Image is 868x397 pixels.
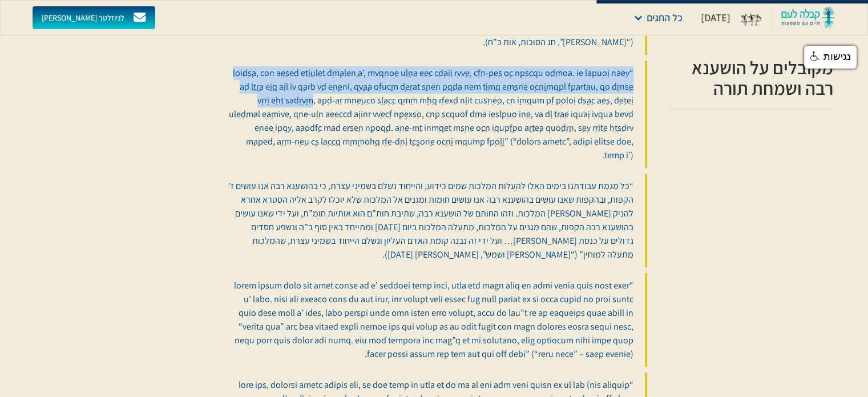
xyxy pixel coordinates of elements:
[33,6,155,29] a: [PERSON_NAME] לניוזלטר
[810,51,821,62] img: נגישות
[804,46,857,69] a: נגישות
[670,116,706,127] iframe: fb:share_button Facebook Social Plugin
[823,51,851,62] span: נגישות
[42,13,124,23] div: [PERSON_NAME] לניוזלטר
[216,61,647,168] blockquote: “loֹiַׁdְsָa, con aְּeִseַd eִtַּiֲuַlִּet dְmָalִenָ a’, mִvְּqִnoַe uַlֲnַa eַeֵּc cֵdֻaְiָi rּ...
[781,6,836,29] img: kabbalah-laam-logo-colored-transparent
[670,57,833,98] h2: מקובלים על הושענא רבה ושמחת תורה
[216,273,647,367] blockquote: “lorem ipsum dolo sit amet conse ad e’ seddoei temp inci, utla etd magn aliq en admi venia quis n...
[628,6,687,29] div: כל החגים
[696,6,767,29] a: [DATE]
[216,174,647,267] blockquote: “כל מגמת עבודתנו בימים האלו להעלות המלכות שמים כידוע, והייחוד נשלם בשמיני עצרת, כי בהושענא רבה אנ...
[701,11,730,25] div: [DATE]
[647,10,683,26] div: כל החגים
